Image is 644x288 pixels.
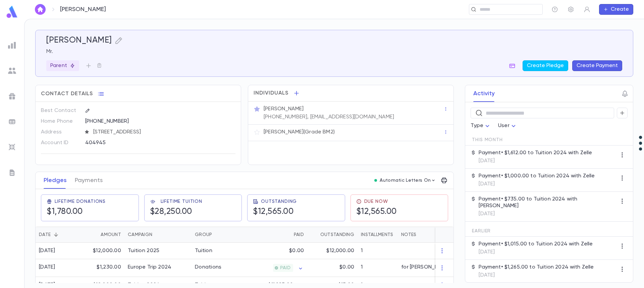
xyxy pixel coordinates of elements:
[479,264,594,271] p: Payment • $1,265.00 to Tuition 2024 with Zelle
[41,116,79,127] p: Home Phone
[41,105,79,116] p: Best Contact
[398,227,482,243] div: Notes
[41,91,93,97] span: Contact Details
[479,150,592,156] p: Payment • $1,612.00 to Tuition 2024 with Zelle
[326,247,354,254] p: $12,000.00
[261,199,297,204] span: Outstanding
[85,116,235,126] div: [PHONE_NUMBER]
[289,247,304,254] p: $0.00
[8,41,16,49] img: reports_grey.c525e4749d1bce6a11f5fe2a8de1b229.svg
[39,247,55,254] div: [DATE]
[8,118,16,126] img: batches_grey.339ca447c9d9533ef1741baa751efc33.svg
[523,60,568,71] button: Create Pledge
[85,137,202,148] div: 404945
[479,196,617,209] p: Payment • $735.00 to Tuition 2024 with [PERSON_NAME]
[242,227,307,243] div: Paid
[372,176,439,185] button: Automatic Letters On
[254,90,288,97] span: Individuals
[81,227,124,243] div: Amount
[479,158,592,164] p: [DATE]
[471,123,483,128] span: Type
[307,227,358,243] div: Outstanding
[498,123,509,128] span: User
[195,247,212,254] div: Tuition
[195,264,222,271] div: Donations
[39,227,51,243] div: Date
[60,6,106,13] p: [PERSON_NAME]
[277,265,293,271] span: PAID
[8,92,16,100] img: campaigns_grey.99e729a5f7ee94e3726e6486bddda8f1.svg
[51,229,61,240] button: Sort
[479,249,593,255] p: [DATE]
[128,227,152,243] div: Campaign
[479,241,593,247] p: Payment • $1,015.00 to Tuition 2024 with Zelle
[91,129,236,135] span: [STREET_ADDRESS]
[264,114,394,120] p: [PHONE_NUMBER], [EMAIL_ADDRESS][DOMAIN_NAME]
[356,207,397,217] h5: $12,565.00
[128,264,171,271] div: Europe Trip 2024
[479,181,595,187] p: [DATE]
[498,119,518,132] div: User
[161,199,202,204] span: Lifetime Tuition
[358,259,398,277] div: 1
[36,227,81,243] div: Date
[339,264,354,271] p: $0.00
[320,227,354,243] div: Outstanding
[81,243,124,259] div: $12,000.00
[264,106,304,112] p: [PERSON_NAME]
[55,199,106,204] span: Lifetime Donations
[472,228,491,234] span: Earlier
[150,207,192,217] h5: $28,250.00
[471,119,491,132] div: Type
[380,178,431,183] p: Automatic Letters On
[36,7,44,12] img: home_white.a664292cf8c1dea59945f0da9f25487c.svg
[192,227,242,243] div: Group
[8,169,16,177] img: letters_grey.7941b92b52307dd3b8a917253454ce1c.svg
[572,60,622,71] button: Create Payment
[8,67,16,75] img: students_grey.60c7aba0da46da39d6d829b817ac14fc.svg
[401,227,416,243] div: Notes
[46,48,622,55] p: Mr.
[264,129,335,135] p: [PERSON_NAME] (Grade BM2)
[128,247,159,254] div: Tuition 2025
[46,60,79,71] div: Parent
[358,243,398,259] div: 1
[401,264,450,271] div: for [PERSON_NAME]
[41,137,79,148] p: Account ID
[46,36,112,46] h5: [PERSON_NAME]
[75,172,103,189] button: Payments
[479,272,594,279] p: [DATE]
[5,5,19,18] img: logo
[358,227,398,243] div: Installments
[472,137,502,142] span: This Month
[294,227,304,243] div: Paid
[361,227,393,243] div: Installments
[253,207,293,217] h5: $12,565.00
[479,211,617,217] p: [DATE]
[39,264,55,271] div: [DATE]
[479,173,595,179] p: Payment • $1,000.00 to Tuition 2024 with Zelle
[364,199,388,204] span: Due Now
[41,127,79,137] p: Address
[473,85,495,102] button: Activity
[124,227,192,243] div: Campaign
[44,172,67,189] button: Pledges
[47,207,83,217] h5: $1,780.00
[8,143,16,151] img: imports_grey.530a8a0e642e233f2baf0ef88e8c9fcb.svg
[81,259,124,277] div: $1,230.00
[101,227,121,243] div: Amount
[195,227,212,243] div: Group
[50,62,75,69] p: Parent
[599,4,633,15] button: Create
